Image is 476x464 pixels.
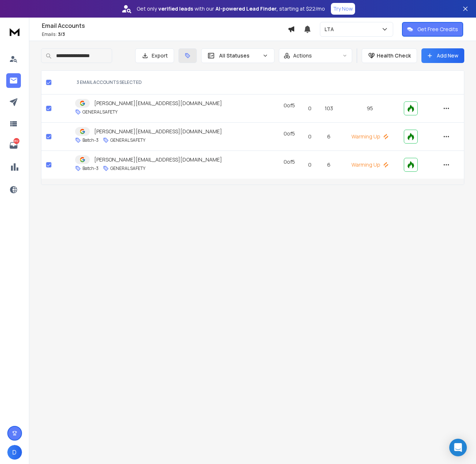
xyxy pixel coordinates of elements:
div: Open Intercom Messenger [449,439,467,456]
p: Try Now [333,5,353,12]
div: 0 of 5 [284,102,295,109]
td: 95 [340,94,399,123]
button: D [7,445,22,460]
p: [PERSON_NAME][EMAIL_ADDRESS][DOMAIN_NAME] [94,100,222,107]
p: [PERSON_NAME][EMAIL_ADDRESS][DOMAIN_NAME] [94,156,222,163]
div: 0 of 5 [284,158,295,166]
p: GENERAL SAFETY [110,137,145,143]
h1: Email Accounts [42,21,288,30]
button: Try Now [331,3,355,15]
strong: verified leads [158,5,193,12]
button: Export [135,48,174,63]
p: 0 [307,133,314,140]
strong: AI-powered Lead Finder, [215,5,278,12]
button: Get Free Credits [402,22,463,37]
p: 0 [307,105,314,112]
p: Warming Up [344,133,395,140]
p: Batch-3 [82,166,99,171]
td: 6 [318,151,340,179]
td: 6 [318,123,340,151]
p: 812 [14,138,19,144]
p: Get only with our starting at $22/mo [137,5,325,12]
p: Warming Up [344,161,395,168]
div: 0 of 5 [284,130,295,137]
div: 3 EMAIL ACCOUNTS SELECTED [77,79,270,85]
td: 103 [318,94,340,123]
img: logo [7,25,22,38]
p: Get Free Credits [417,26,458,33]
p: Emails : [42,31,288,37]
p: GENERAL SAFETY [82,109,118,115]
p: Health Check [377,52,411,59]
button: Health Check [362,48,417,63]
p: Batch-3 [82,137,99,143]
a: 812 [6,138,21,153]
span: 3 / 3 [58,31,65,37]
p: [PERSON_NAME][EMAIL_ADDRESS][DOMAIN_NAME] [94,128,222,135]
p: All Statuses [219,52,259,59]
p: GENERAL SAFETY [110,166,145,171]
p: 0 [307,161,314,168]
p: Actions [293,52,312,59]
button: Add New [421,48,464,63]
p: LTA [325,26,337,33]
